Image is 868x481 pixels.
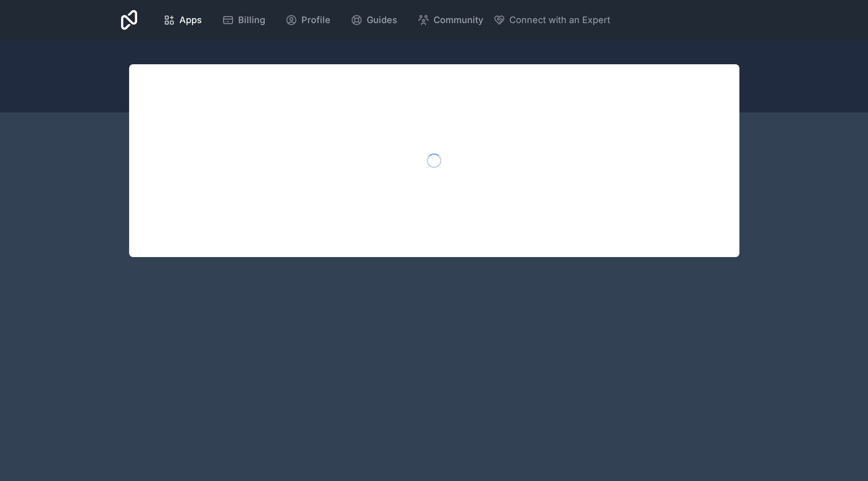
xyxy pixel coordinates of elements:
span: Community [433,13,483,27]
span: Billing [238,13,265,27]
a: Guides [343,9,405,31]
a: Apps [155,9,210,31]
span: Connect with an Expert [509,13,610,27]
a: Community [409,9,491,31]
button: Connect with an Expert [493,13,610,27]
a: Billing [214,9,273,31]
span: Profile [301,13,331,27]
span: Apps [179,13,202,27]
a: Profile [277,9,339,31]
span: Guides [367,13,397,27]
